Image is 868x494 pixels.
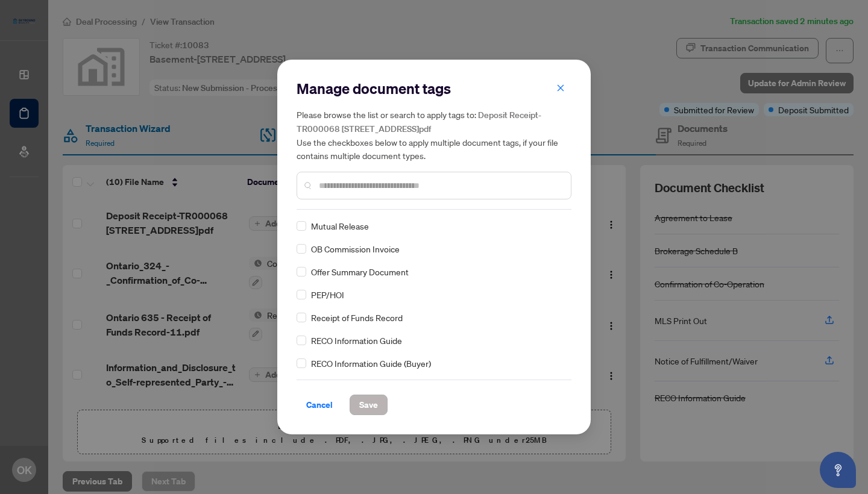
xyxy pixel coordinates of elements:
h5: Please browse the list or search to apply tags to: Use the checkboxes below to apply multiple doc... [297,108,571,162]
span: Mutual Release [311,219,369,233]
span: OB Commission Invoice [311,242,400,255]
h2: Manage document tags [297,79,571,98]
button: Cancel [297,395,342,415]
span: Save [359,395,378,414]
span: Receipt of Funds Record [311,311,403,324]
span: Cancel [306,395,333,414]
span: RECO Information Guide [311,334,402,347]
button: Open asap [820,452,856,488]
span: close [556,84,565,92]
button: Save [350,395,388,415]
span: PEP/HOI [311,288,344,301]
span: Offer Summary Document [311,265,409,278]
span: RECO Information Guide (Buyer) [311,357,431,370]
